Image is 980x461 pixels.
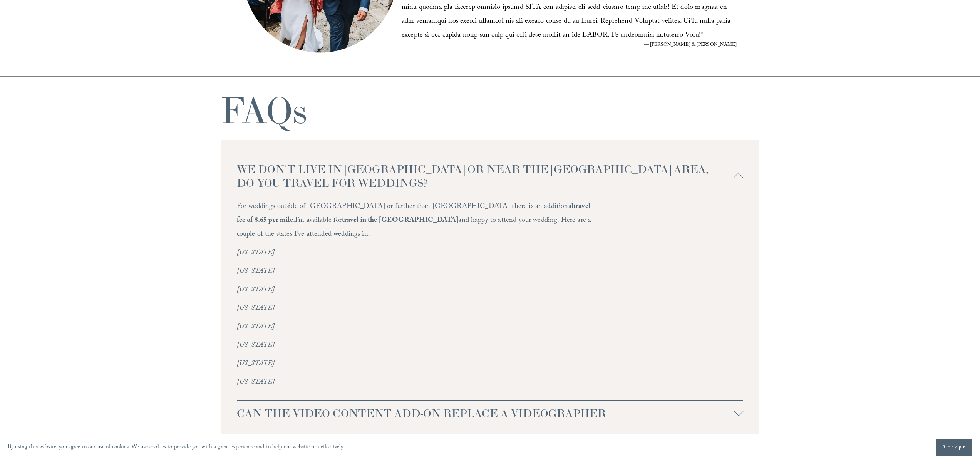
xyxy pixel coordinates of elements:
p: By using this website, you agree to our use of cookies. We use cookies to provide you with a grea... [8,442,345,453]
span: ARE YOU INSURED? [237,432,734,446]
span: Accept [942,444,967,451]
em: [US_STATE] [237,247,275,259]
figcaption: — [PERSON_NAME] & [PERSON_NAME] [402,43,737,47]
div: WE DON'T LIVE IN [GEOGRAPHIC_DATA] OR NEAR THE [GEOGRAPHIC_DATA] AREA, DO YOU TRAVEL FOR WEDDINGS? [237,196,744,400]
button: CAN THE VIDEO CONTENT ADD-ON REPLACE A VIDEOGRAPHER [237,401,744,426]
em: [US_STATE] [237,266,275,278]
h1: FAQs [221,92,307,129]
em: [US_STATE] [237,377,275,389]
span: WE DON'T LIVE IN [GEOGRAPHIC_DATA] OR NEAR THE [GEOGRAPHIC_DATA] AREA, DO YOU TRAVEL FOR WEDDINGS? [237,162,734,190]
span: ” [701,30,703,42]
p: For weddings outside of [GEOGRAPHIC_DATA] or further than [GEOGRAPHIC_DATA] there is an additiona... [237,200,591,242]
em: [US_STATE] [237,358,275,370]
button: Accept [936,439,972,456]
span: CAN THE VIDEO CONTENT ADD-ON REPLACE A VIDEOGRAPHER [237,406,734,420]
em: [US_STATE] [237,321,275,333]
button: ARE YOU INSURED? [237,426,744,452]
em: [US_STATE] [237,340,275,352]
strong: travel in the [GEOGRAPHIC_DATA] [342,215,459,227]
strong: travel fee of $.65 per mile. [237,201,592,227]
em: [US_STATE] [237,303,275,315]
button: WE DON'T LIVE IN [GEOGRAPHIC_DATA] OR NEAR THE [GEOGRAPHIC_DATA] AREA, DO YOU TRAVEL FOR WEDDINGS? [237,156,744,196]
em: [US_STATE] [237,284,275,296]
